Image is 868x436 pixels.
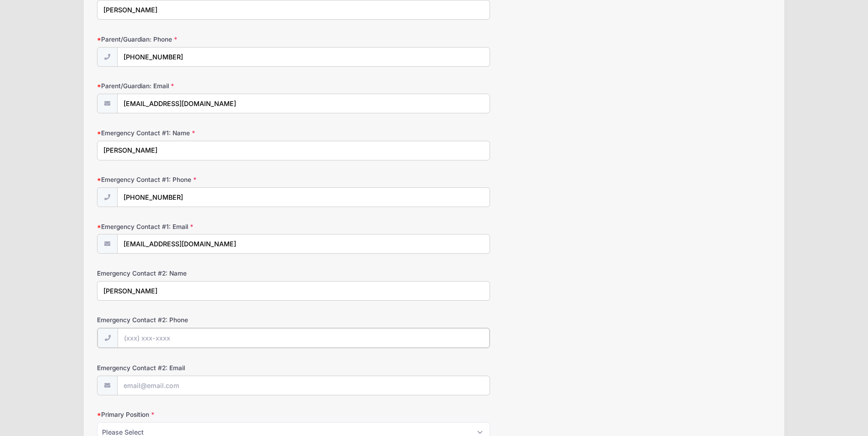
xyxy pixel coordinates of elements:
[118,328,490,348] input: (xxx) xxx-xxxx
[117,187,491,207] input: (xxx) xxx-xxxx
[97,222,322,231] label: Emergency Contact #1: Email
[97,410,322,419] label: Primary Position
[97,35,322,44] label: Parent/Guardian: Phone
[117,94,491,113] input: email@email.com
[117,234,491,254] input: email@email.com
[97,315,322,324] label: Emergency Contact #2: Phone
[97,128,322,138] label: Emergency Contact #1: Name
[97,363,322,372] label: Emergency Contact #2: Email
[117,376,491,395] input: email@email.com
[97,81,322,90] label: Parent/Guardian: Email
[117,47,491,67] input: (xxx) xxx-xxxx
[97,269,322,278] label: Emergency Contact #2: Name
[97,175,322,184] label: Emergency Contact #1: Phone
